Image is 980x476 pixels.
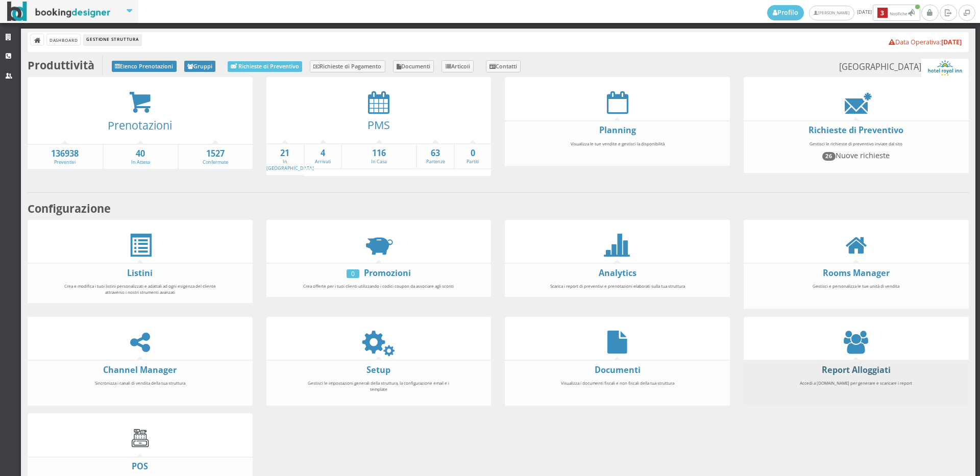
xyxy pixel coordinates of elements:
strong: 21 [266,147,304,159]
div: Sincronizza i canali di vendita della tua struttura [57,375,223,403]
a: Richieste di Pagamento [310,60,385,72]
a: Articoli [442,60,474,72]
strong: 116 [342,147,416,159]
a: Richieste di Preventivo [808,124,903,136]
div: Visualizza le tue vendite e gestisci la disponibilità [535,136,700,163]
a: Documenti [393,60,434,72]
a: Documenti [595,364,641,375]
li: Gestione Struttura [84,34,141,45]
div: Gestisci e personalizza le tue unità di vendita [773,279,939,306]
a: Report Alloggiati [822,364,891,375]
img: ea773b7e7d3611ed9c9d0608f5526cb6.png [921,59,968,77]
span: [DATE] [767,5,921,21]
a: PMS [367,117,390,132]
strong: 4 [305,147,341,159]
a: Gruppi [184,61,216,72]
a: Dashboard [47,34,80,45]
a: Channel Manager [103,364,177,375]
a: 63Partenze [417,147,453,165]
div: 0 [347,269,359,278]
a: [PERSON_NAME] [809,6,854,20]
strong: 40 [104,148,178,160]
b: Configurazione [28,201,111,216]
div: Visualizza i documenti fiscali e non fiscali della tua struttura [535,375,700,403]
img: cash-register.gif [129,427,152,450]
a: Contatti [486,60,521,72]
b: 3 [877,8,888,18]
a: Rooms Manager [823,267,890,279]
button: 3Notifiche [873,5,920,21]
a: 136938Preventivi [28,148,103,166]
img: BookingDesigner.com [7,2,111,21]
a: 1527Confermate [179,148,253,166]
a: Profilo [767,5,804,20]
div: Crea offerte per i tuoi clienti utilizzando i codici coupon da associare agli sconti [296,279,461,294]
a: Richieste di Preventivo [228,61,302,72]
small: [GEOGRAPHIC_DATA] [839,59,968,77]
div: Crea e modifica i tuoi listini personalizzati e adattali ad ogni esigenza del cliente attraverso ... [57,279,223,299]
a: 116In Casa [342,147,416,165]
div: Gestisci le richieste di preventivo inviate dal sito [773,136,939,170]
a: Data Operativa:[DATE] [889,38,962,46]
strong: 136938 [28,148,103,160]
a: POS [132,461,148,472]
h4: Nuove richieste [778,151,934,160]
b: Produttività [28,58,94,72]
a: Prenotazioni [108,118,172,133]
a: Listini [127,267,153,279]
a: Planning [599,124,636,136]
a: 21In [GEOGRAPHIC_DATA] [266,147,314,171]
a: 40In Attesa [104,148,178,166]
div: Gestisci le impostazioni generali della struttura, la configurazione email e i template [296,375,461,403]
a: Elenco Prenotazioni [112,61,177,72]
a: Setup [366,364,390,375]
a: Promozioni [364,267,411,279]
a: 0Partiti [455,147,491,165]
a: 4Arrivati [305,147,341,165]
a: Analytics [599,267,636,279]
div: Scarica i report di preventivi e prenotazioni elaborati sulla tua struttura [535,279,700,294]
b: [DATE] [941,38,962,46]
span: 26 [822,152,836,160]
div: Accedi a [DOMAIN_NAME] per generare e scaricare i report [773,375,939,403]
strong: 63 [417,147,453,159]
strong: 0 [455,147,491,159]
strong: 1527 [179,148,253,160]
